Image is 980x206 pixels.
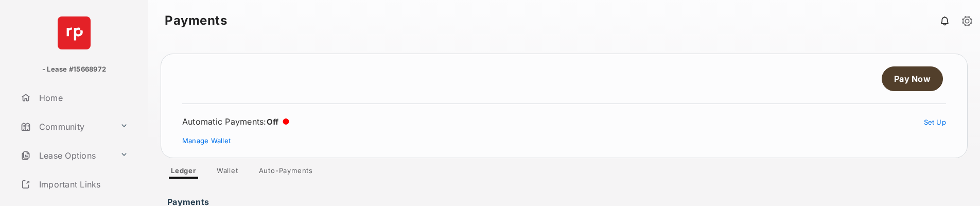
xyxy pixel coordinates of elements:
[182,136,231,145] a: Manage Wallet
[208,166,247,179] a: Wallet
[182,116,289,127] div: Automatic Payments :
[163,166,204,179] a: Ledger
[251,166,321,179] a: Auto-Payments
[16,85,148,110] a: Home
[924,118,947,126] a: Set Up
[165,14,227,27] strong: Payments
[58,16,91,49] img: svg+xml;base64,PHN2ZyB4bWxucz0iaHR0cDovL3d3dy53My5vcmcvMjAwMC9zdmciIHdpZHRoPSI2NCIgaGVpZ2h0PSI2NC...
[16,143,116,168] a: Lease Options
[267,117,279,127] span: Off
[42,64,106,75] p: - Lease #15668972
[16,114,116,139] a: Community
[16,172,132,197] a: Important Links
[167,197,212,201] h3: Payments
